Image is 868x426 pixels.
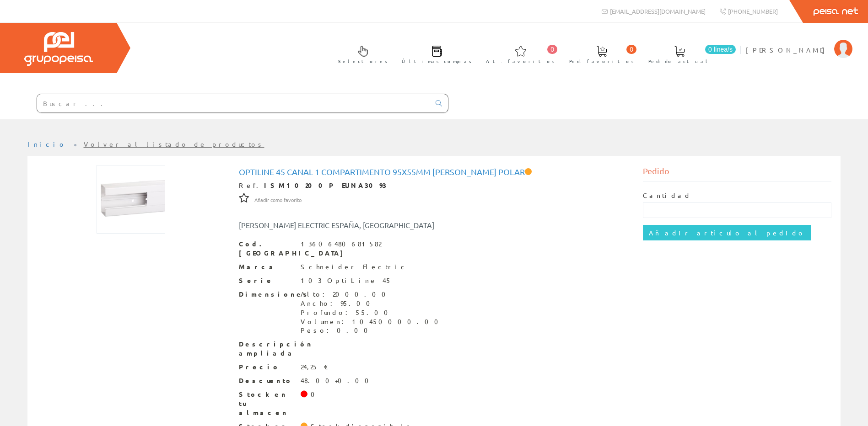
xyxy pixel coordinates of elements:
[329,38,392,69] a: Selectores
[626,45,636,54] span: 0
[338,57,388,66] span: Selectores
[254,195,302,203] a: Añadir como favorito
[648,57,711,66] span: Pedido actual
[24,32,93,66] img: Grupo Peisa
[728,7,778,15] span: [PHONE_NUMBER]
[301,376,374,385] div: 48.00+0.00
[311,390,320,399] div: 0
[610,7,706,15] span: [EMAIL_ADDRESS][DOMAIN_NAME]
[239,181,630,190] div: Ref.
[301,276,392,285] div: 103 OptiLine 45
[301,262,408,272] div: Schneider Electric
[239,340,294,358] span: Descripción ampliada
[705,45,736,54] span: 0 línea/s
[746,45,830,54] span: [PERSON_NAME]
[239,276,294,285] span: Serie
[569,57,634,66] span: Ped. favoritos
[239,167,630,176] h1: OptiLine 45 Canal 1 compartimento 95x55mm [PERSON_NAME] polar
[254,197,302,204] span: Añadir como favorito
[239,390,294,417] span: Stock en tu almacen
[37,94,430,112] input: Buscar ...
[402,57,472,66] span: Últimas compras
[301,308,444,317] div: Profundo: 55.00
[301,362,329,372] div: 24,25 €
[547,45,557,54] span: 0
[84,140,264,148] a: Volver al listado de productos
[393,38,476,69] a: Últimas compras
[746,38,852,47] a: [PERSON_NAME]
[301,326,444,335] div: Peso: 0.00
[232,220,468,230] div: [PERSON_NAME] ELECTRIC ESPAÑA, [GEOGRAPHIC_DATA]
[239,262,294,272] span: Marca
[27,140,66,148] a: Inicio
[643,165,831,182] div: Pedido
[301,317,444,326] div: Volumen: 10450000.00
[643,191,691,200] label: Cantidad
[239,362,294,372] span: Precio
[264,181,387,189] strong: ISM10200P EUNA3093
[97,165,165,234] img: Foto artículo OptiLine 45 Canal 1 compartimento 95x55mm blanco polar (150x150)
[301,290,444,299] div: Alto: 2000.00
[301,299,444,308] div: Ancho: 95.00
[239,290,294,299] span: Dimensiones
[239,376,294,385] span: Descuento
[643,225,811,240] input: Añadir artículo al pedido
[301,240,381,249] div: 13606480681582
[486,57,555,66] span: Art. favoritos
[239,240,294,258] span: Cod. [GEOGRAPHIC_DATA]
